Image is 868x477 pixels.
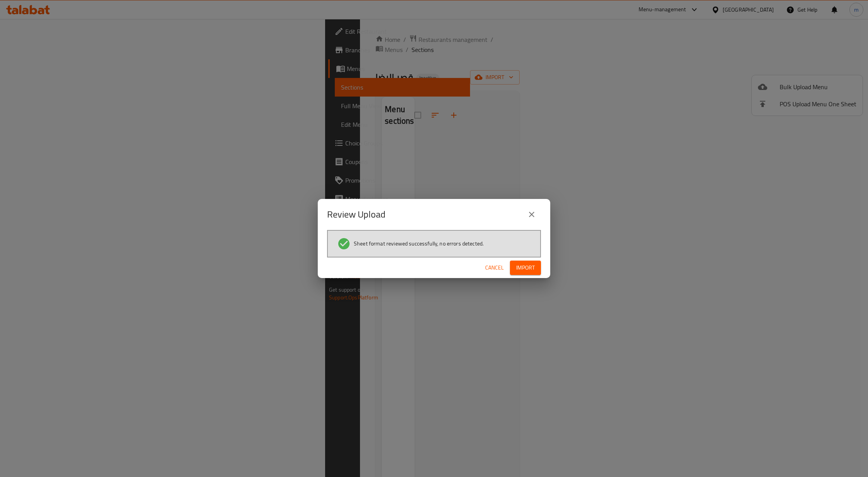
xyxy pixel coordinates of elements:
[482,261,507,275] button: Cancel
[516,263,535,273] span: Import
[522,205,541,224] button: close
[354,240,484,247] span: Sheet format reviewed successfully, no errors detected.
[510,261,541,275] button: Import
[327,208,386,221] h2: Review Upload
[485,263,504,273] span: Cancel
